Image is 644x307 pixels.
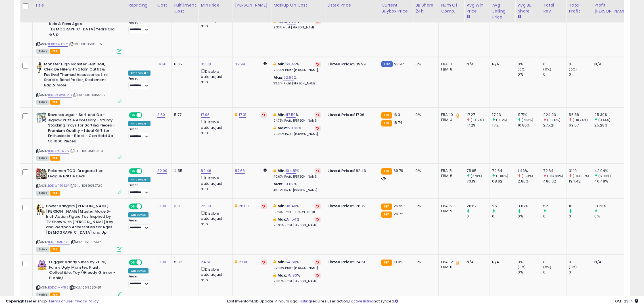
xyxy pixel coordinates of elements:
a: 28.00 [239,203,249,209]
small: FBA [381,120,392,126]
span: FBA [50,49,60,54]
span: 69.79 [394,168,403,173]
div: N/A [594,260,626,265]
div: Last InventoryLab Update: 4 hours ago, requires user action, not synced. [227,299,638,304]
span: 25.99 [394,203,404,209]
img: 41yLqUbTRcL._SL40_.jpg [36,62,43,73]
div: Disable auto adjust min [201,68,228,85]
a: 32.00 [157,168,168,174]
div: Min Price [201,2,230,8]
a: 17.06 [201,112,210,118]
span: OFF [141,204,150,209]
small: FBA [381,168,392,175]
b: Max: [273,75,283,80]
div: Profit [PERSON_NAME] [594,2,628,14]
div: 56.88 [569,112,592,117]
span: All listings currently available for purchase on Amazon [36,247,49,252]
span: 2025-09-15 23:14 GMT [615,298,638,304]
b: Pokemon TCG: Dragapult ex League Battle Deck [48,168,117,180]
div: 0% [594,214,630,219]
div: 5.77 [174,112,194,117]
p: 33.61% Profit [PERSON_NAME] [273,82,321,86]
div: Current Buybox Price [381,2,411,14]
div: 0 [543,72,566,77]
div: 0 [569,270,592,275]
span: ON [129,169,137,174]
small: FBM [381,61,392,67]
div: $17.06 [327,112,375,117]
div: $26.72 [327,204,375,209]
div: % [273,75,321,86]
span: OFF [141,260,150,265]
b: Listed Price: [327,259,353,265]
small: (-84.88%) [547,174,563,178]
div: 26 [492,204,515,209]
div: N/A [467,260,485,265]
div: % [273,260,321,270]
span: | SKU: 1069580505 [69,42,102,46]
span: All listings currently available for purchase on Amazon [36,49,49,54]
div: FBA: 12 [441,260,460,265]
small: (-83.96%) [573,174,589,178]
span: | SKU: 1069915926 [73,93,105,97]
div: 0% [518,72,541,77]
div: FBM: 8 [441,67,460,72]
div: Listed Price [327,2,377,8]
a: 63.45 [286,61,296,67]
div: 70.19 [467,179,490,184]
div: $39.99 [327,62,375,67]
b: Power Rangers [PERSON_NAME] [PERSON_NAME] Master Mode 6-Inch Action Figure Toy Inspired by TV Sho... [46,204,115,237]
div: 0 [467,214,490,219]
div: % [273,168,321,179]
p: 28.07% Profit [PERSON_NAME] [273,279,321,283]
a: B0C5KMKRD9 [48,240,70,244]
div: 0 [543,260,566,265]
b: Min: [277,168,286,173]
b: Fuggler Vacay Vibes by ZURU, Funny Ugly Monster, Plush, Collectible, Toy (Greedy Grinner - Purple) [49,260,118,282]
span: | SKU: 1069580481 [69,285,101,290]
div: N/A [492,62,511,67]
span: All listings currently available for purchase on Amazon [36,191,49,196]
img: 41nYm56LgFL._SL40_.jpg [36,204,45,215]
div: 0 [569,260,592,265]
div: Disable auto adjust min [201,210,228,227]
a: 54.60 [286,259,296,265]
div: 26.67 [467,204,490,209]
div: Avg Selling Price [492,2,513,20]
a: 51.54 [287,217,296,222]
div: Preset: [128,183,150,196]
small: FBA [381,204,392,210]
div: N/A [467,62,485,67]
div: 10.86% [518,123,541,128]
a: 117.50 [286,112,296,118]
div: 19.23% [594,204,630,209]
span: 26.72 [394,211,403,217]
span: OFF [141,169,150,174]
div: BB Share 24h. [415,2,436,14]
div: Preset: [128,127,150,140]
div: FBM: 8 [441,265,460,270]
b: Max: [277,125,287,131]
div: FBM: 4 [441,117,460,123]
div: $82.46 [327,168,375,173]
small: Avg Win Price. [467,14,470,19]
span: 16.3 [394,112,400,117]
a: 123.33 [287,125,298,131]
div: % [273,273,321,283]
div: Repricing [128,2,152,8]
a: Privacy Policy [74,298,99,304]
div: N/A [492,260,511,265]
b: Max: [273,181,283,187]
div: FBA: 11 [441,62,460,67]
span: All listings currently available for purchase on Amazon [36,156,49,161]
div: 6.05 [174,62,194,67]
small: (7.78%) [471,174,482,178]
div: 224.03 [543,112,566,117]
div: $24.51 [327,260,375,265]
div: 275.21 [543,123,566,128]
p: 19.23% Profit [PERSON_NAME] [273,210,321,214]
div: ASIN: [36,168,122,195]
div: 0 [543,270,566,275]
div: % [273,126,321,136]
div: Title [35,2,124,8]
